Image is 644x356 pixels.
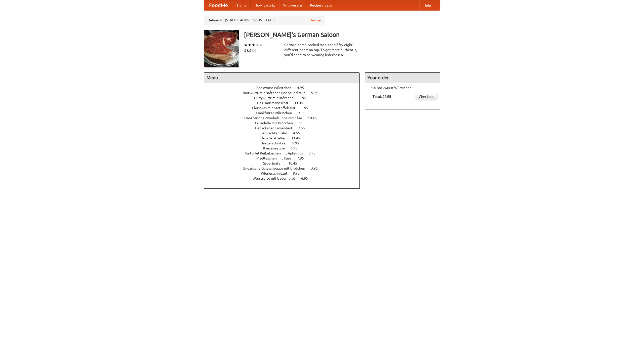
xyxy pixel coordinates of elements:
span: 6.95 [291,146,302,150]
a: Currywurst mit Brötchen 5.95 [254,96,315,100]
span: Frankfurter Würstchen [256,111,297,115]
li: $ [249,48,252,53]
span: 6.95 [301,106,313,110]
span: 11.45 [294,101,308,105]
span: 10.45 [288,161,302,165]
a: Kaesepaetzle 6.95 [263,146,307,150]
span: 9.95 [292,141,304,145]
h4: Your order [365,73,440,83]
h3: [PERSON_NAME]'s German Saloon [244,30,440,40]
span: Jaegerschnitzel [261,141,292,145]
span: 7.95 [297,156,309,160]
span: Das Hausmannskost [257,101,294,105]
span: 10.45 [308,116,322,120]
span: Frikadelle mit Brötchen [255,121,298,125]
span: Französische Zwiebelsuppe mit Käse [244,116,307,120]
span: Wienerschnitzel [261,171,292,175]
a: Change [309,18,321,23]
span: Bockwurst Würstchen [256,86,296,90]
span: 9.95 [298,111,310,115]
a: Sauerbraten 10.45 [263,161,306,165]
a: Bratwurst mit Brötchen und Sauerkraut 5.95 [243,91,327,95]
a: Wurstsalad mit Bauernbrot 6.95 [253,176,317,180]
span: Gebackener Camenbert [255,126,298,130]
a: Bockwurst Würstchen 4.95 [256,86,313,90]
li: ★ [252,42,255,48]
a: Französische Zwiebelsuppe mit Käse 10.45 [244,116,326,120]
a: Jaegerschnitzel 9.95 [261,141,308,145]
li: $ [247,48,249,53]
a: Home [233,0,251,10]
span: Wurstsalad mit Bauernbrot [253,176,300,180]
span: Currywurst mit Brötchen [254,96,299,100]
a: Das Hausmannskost 11.45 [257,101,312,105]
span: Sauerbraten [263,161,288,165]
span: 8.95 [293,171,305,175]
div: Deliver to: [STREET_ADDRESS][US_STATE] [204,16,325,25]
li: ★ [248,42,252,48]
span: 3.95 [311,166,323,170]
li: $ [254,48,257,53]
span: 4.55 [293,131,305,135]
a: How it works [251,0,279,10]
a: Who we are [279,0,306,10]
a: Help [419,0,435,10]
span: Maultaschen mit Käse [256,156,296,160]
a: Maultaschen mit Käse 7.95 [256,156,313,160]
a: Haus Salatteller 11.45 [260,136,309,140]
span: 11.45 [291,136,305,140]
span: 5.95 [311,91,323,95]
span: Bratwurst mit Brötchen und Sauerkraut [243,91,310,95]
a: Recipe videos [306,0,336,10]
span: Fleishkas mit Kartoffelsalat [252,106,301,110]
span: 6.95 [301,176,313,180]
a: Gebackener Camenbert 7.55 [255,126,314,130]
li: ★ [259,42,263,48]
li: 1 × Bockwurst Würstchen [368,85,437,90]
a: Kartoffel Reibekuchen mit Apfelmus 5.95 [245,151,325,155]
b: Total: $4.95 [373,95,391,99]
span: Ungarische Gulaschsuppe mit Brötchen [243,166,310,170]
span: 4.95 [297,86,309,90]
span: Haus Salatteller [260,136,291,140]
li: ★ [244,42,248,48]
img: angular.jpg [204,30,239,67]
li: ★ [255,42,259,48]
a: Checkout [416,93,437,100]
h4: Menu [204,73,359,83]
span: Kaesepaetzle [263,146,290,150]
li: $ [252,48,254,53]
span: Gemischter Salat [260,131,292,135]
li: $ [244,48,247,53]
span: 5.95 [309,151,320,155]
a: Frankfurter Würstchen 9.95 [256,111,314,115]
span: 7.55 [298,126,310,130]
span: 6.95 [299,121,310,125]
a: Frikadelle mit Brötchen 6.95 [255,121,315,125]
a: Gemischter Salat 4.55 [260,131,309,135]
a: Wienerschnitzel 8.95 [261,171,309,175]
div: German home-cooked meals and fifty-eight different beers on tap. To get more authentic, you'd nee... [284,42,360,57]
a: Ungarische Gulaschsuppe mit Brötchen 3.95 [243,166,327,170]
span: Kartoffel Reibekuchen mit Apfelmus [245,151,308,155]
span: 5.95 [299,96,311,100]
a: FoodMe [204,0,233,10]
a: Fleishkas mit Kartoffelsalat 6.95 [252,106,317,110]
